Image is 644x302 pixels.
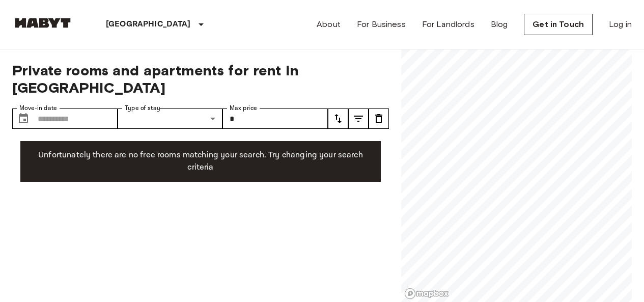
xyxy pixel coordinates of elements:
a: About [317,18,341,31]
a: For Landlords [422,18,474,31]
a: Get in Touch [524,14,593,35]
button: tune [369,108,389,129]
a: Mapbox logo [404,288,449,299]
label: Move-in date [19,104,57,113]
a: Blog [491,18,508,31]
span: Private rooms and apartments for rent in [GEOGRAPHIC_DATA] [12,62,389,96]
img: Habyt [12,18,73,28]
label: Type of stay [125,104,160,113]
button: tune [348,108,369,129]
label: Max price [230,104,257,113]
a: Log in [609,18,632,31]
p: [GEOGRAPHIC_DATA] [106,18,191,31]
p: Unfortunately there are no free rooms matching your search. Try changing your search criteria [29,149,373,174]
a: For Business [357,18,406,31]
button: tune [328,108,348,129]
button: Choose date [13,108,34,129]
